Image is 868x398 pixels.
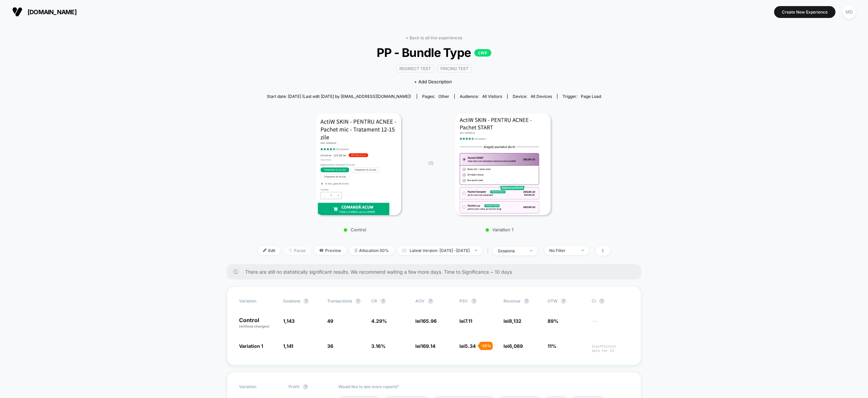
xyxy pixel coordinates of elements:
button: ? [355,298,361,304]
span: 169.14 [421,343,435,349]
span: Pause [284,246,311,255]
span: 6,089 [509,343,523,349]
span: Preview [314,246,346,255]
span: Page Load [581,94,601,99]
span: Variation [239,384,276,390]
img: Variation 1 main [455,113,551,215]
button: ? [303,384,308,390]
span: Redirect Test [396,65,434,72]
img: end [475,250,477,251]
button: ? [471,298,477,304]
span: lei [459,343,476,349]
span: 165.96 [421,318,437,324]
button: ? [599,298,605,304]
button: ? [524,298,529,304]
button: ? [380,298,386,304]
img: calendar [402,249,406,252]
button: ? [428,298,433,304]
span: 49 [327,318,333,324]
img: Visually logo [12,7,22,17]
span: lei [504,343,523,349]
span: CR [371,298,377,303]
div: No Filter [549,248,576,253]
a: < Back to all live experiences [406,35,462,40]
span: Profit [289,384,299,389]
div: - 25 % [479,342,493,350]
span: Device: [507,94,557,99]
span: 1,143 [283,318,295,324]
span: 4.29 % [371,318,387,324]
span: Transactions [327,298,352,303]
button: MD [841,5,858,19]
span: 1,141 [283,343,293,349]
span: 7.11 [465,318,472,324]
span: 11% [548,343,556,349]
span: All Visitors [482,94,502,99]
img: end [289,249,292,252]
img: end [581,250,584,251]
span: AOV [415,298,425,303]
span: lei [459,318,472,324]
span: 8,132 [509,318,521,324]
img: edit [263,249,267,252]
div: Trigger: [563,94,601,99]
span: Allocation: 50% [350,246,394,255]
img: rebalance [355,249,357,252]
span: + Add Description [414,79,452,85]
span: (without changes) [239,324,270,328]
span: 89% [548,318,558,324]
p: Would like to see more reports? [338,384,629,389]
span: | [486,246,493,256]
span: Latest Version: [DATE] - [DATE] [397,246,482,255]
span: lei [415,343,435,349]
span: Insufficient data for CI [592,344,629,353]
span: OTW [548,298,585,304]
img: Control main [316,113,401,215]
span: Sessions [283,298,300,303]
p: LIVE [474,49,491,57]
div: sessions [498,248,525,253]
span: lei [504,318,521,324]
span: Variation [239,298,276,304]
span: 3.16 % [371,343,386,349]
div: MD [843,5,856,19]
span: Variation 1 [239,343,263,349]
button: Create New Experience [774,6,835,18]
button: ? [303,298,309,304]
span: There are still no statistically significant results. We recommend waiting a few more days . Time... [245,269,628,275]
img: end [530,250,532,251]
p: Control [239,317,276,329]
span: Edit [258,246,280,255]
button: ? [561,298,566,304]
span: Start date: [DATE] (Last edit [DATE] by [EMAIL_ADDRESS][DOMAIN_NAME]) [267,94,411,99]
span: PP - Bundle Type [276,45,592,60]
span: --- [592,319,629,329]
span: Revenue [504,298,520,303]
span: lei [415,318,437,324]
span: 36 [327,343,333,349]
p: Variation 1 [440,227,559,232]
span: CI [592,298,629,304]
span: 5.34 [465,343,476,349]
span: PSV [459,298,468,303]
span: [DOMAIN_NAME] [27,8,77,16]
div: Pages: [422,94,449,99]
button: [DOMAIN_NAME] [10,6,79,17]
span: VS [428,160,433,166]
div: Audience: [460,94,502,99]
span: other [438,94,449,99]
p: Control [296,227,414,232]
span: Pricing Test [437,65,472,72]
span: all devices [531,94,552,99]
